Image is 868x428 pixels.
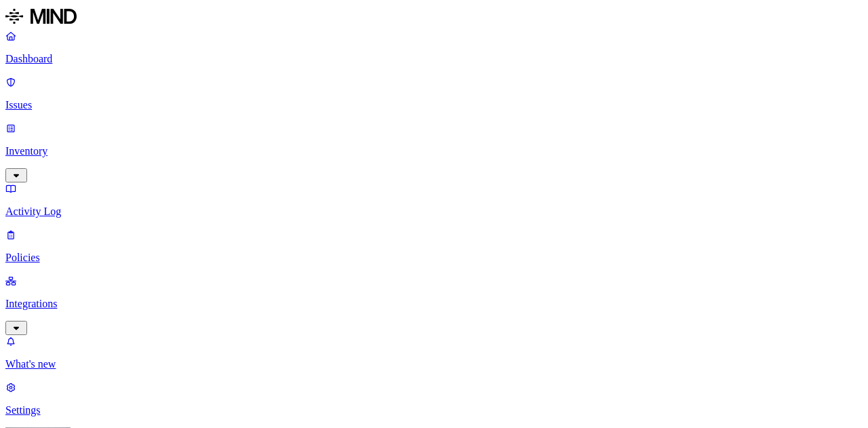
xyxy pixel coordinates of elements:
p: Policies [5,252,863,264]
a: MIND [5,5,863,30]
p: Activity Log [5,206,863,218]
p: What's new [5,358,863,370]
p: Dashboard [5,53,863,65]
a: Activity Log [5,182,863,218]
p: Issues [5,99,863,111]
p: Inventory [5,145,863,157]
a: Policies [5,229,863,264]
a: Inventory [5,122,863,180]
a: Dashboard [5,30,863,65]
a: Integrations [5,275,863,333]
a: Issues [5,76,863,111]
a: Settings [5,381,863,416]
p: Integrations [5,298,863,310]
img: MIND [5,5,77,27]
a: What's new [5,335,863,370]
p: Settings [5,404,863,416]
